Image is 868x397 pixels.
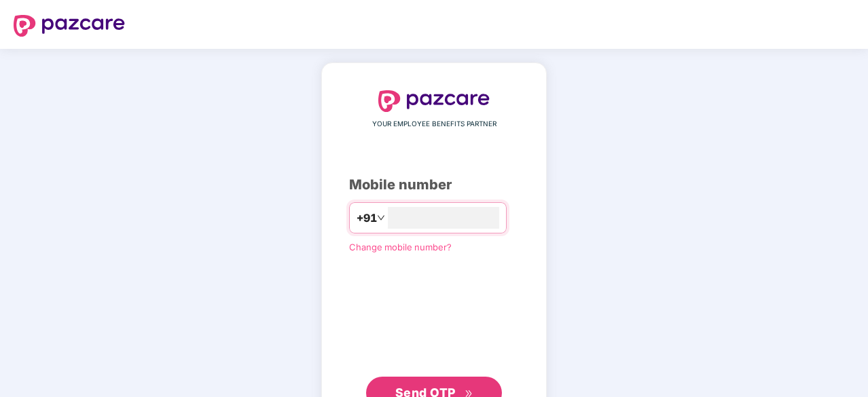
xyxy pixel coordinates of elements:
div: Mobile number [349,174,519,195]
span: down [377,214,385,222]
img: logo [378,90,490,112]
span: +91 [357,210,377,227]
img: logo [14,15,125,37]
a: Change mobile number? [349,242,452,252]
span: YOUR EMPLOYEE BENEFITS PARTNER [372,119,496,130]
